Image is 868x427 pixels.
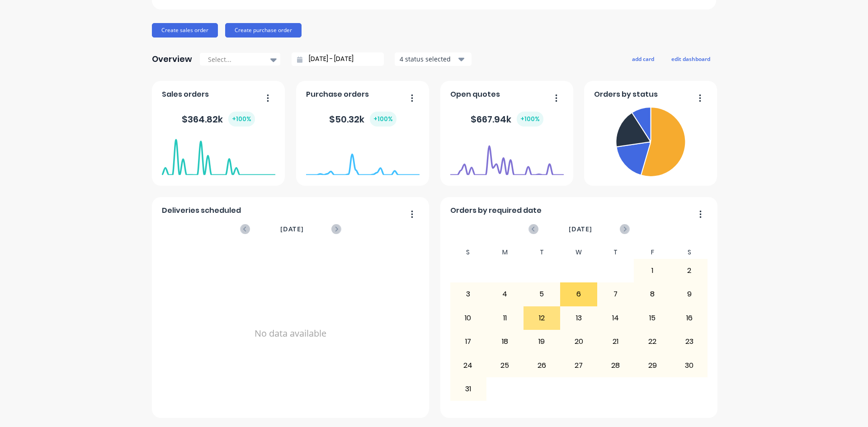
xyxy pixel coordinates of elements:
span: Deliveries scheduled [162,205,241,216]
div: 11 [487,307,523,329]
span: Sales orders [162,89,209,100]
div: 16 [671,307,708,329]
div: 23 [671,330,708,353]
div: + 100 % [228,112,255,127]
div: 3 [450,283,486,305]
div: 21 [598,330,634,353]
div: 29 [634,354,670,376]
div: 4 [487,283,523,305]
div: M [486,246,524,259]
div: 19 [524,330,560,353]
div: 24 [450,354,486,376]
span: [DATE] [280,224,304,234]
div: 18 [487,330,523,353]
div: 1 [634,259,670,282]
div: + 100 % [370,112,396,127]
button: add card [626,53,660,65]
div: $ 364.82k [182,112,255,127]
div: 6 [561,283,597,305]
div: 12 [524,307,560,329]
button: Create purchase order [225,23,302,38]
div: $ 667.94k [471,112,543,127]
span: Orders by status [594,89,658,100]
div: 7 [598,283,634,305]
div: 28 [598,354,634,376]
div: 27 [561,354,597,376]
div: 31 [450,378,486,400]
div: + 100 % [517,112,543,127]
div: 2 [671,259,708,282]
div: T [597,246,634,259]
div: F [634,246,671,259]
button: 4 status selected [395,52,472,66]
div: 8 [634,283,670,305]
div: 26 [524,354,560,376]
div: 9 [671,283,708,305]
div: 10 [450,307,486,329]
div: 4 status selected [400,54,457,64]
div: 17 [450,330,486,353]
div: S [671,246,708,259]
div: 5 [524,283,560,305]
button: edit dashboard [665,53,716,65]
span: Purchase orders [306,89,369,100]
button: Create sales order [152,23,218,38]
div: $ 50.32k [329,112,396,127]
div: 30 [671,354,708,376]
div: 20 [561,330,597,353]
div: W [560,246,597,259]
div: 13 [561,307,597,329]
div: No data available [162,246,420,421]
div: Overview [152,50,192,68]
div: 15 [634,307,670,329]
div: 14 [598,307,634,329]
span: [DATE] [569,224,592,234]
div: S [450,246,487,259]
div: 25 [487,354,523,376]
span: Open quotes [450,89,500,100]
div: 22 [634,330,670,353]
div: T [524,246,561,259]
